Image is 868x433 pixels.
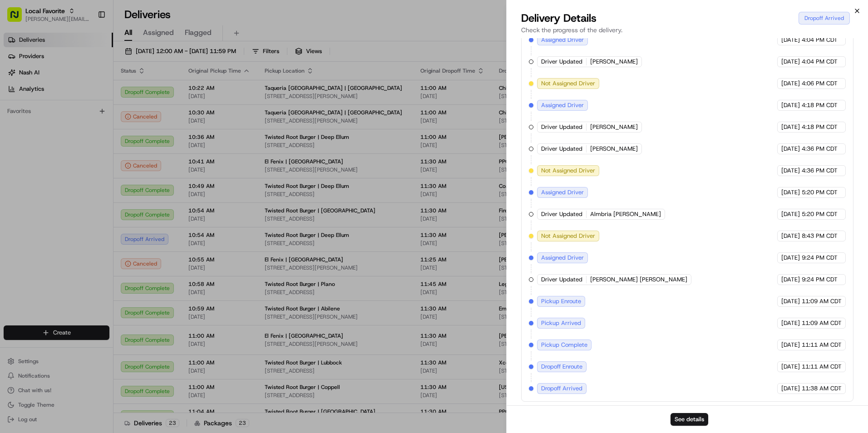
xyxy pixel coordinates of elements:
div: Past conversations [9,118,61,125]
span: Not Assigned Driver [541,79,595,88]
button: See details [671,413,708,426]
span: 9:24 PM CDT [802,276,838,284]
span: Knowledge Base [18,178,69,187]
span: Pickup Complete [541,341,587,349]
div: Start new chat [41,87,149,96]
a: Powered byPylon [64,200,110,207]
span: • [122,141,125,148]
span: [DATE] [781,123,800,131]
span: Almbria [PERSON_NAME] [590,210,661,218]
span: [DATE] [781,363,800,371]
span: 8:43 PM CDT [802,232,838,240]
span: Dropoff Enroute [541,363,582,371]
span: Pylon [90,201,110,207]
span: [DATE] [781,210,800,218]
p: Welcome 👋 [9,36,165,51]
span: 4:36 PM CDT [802,145,838,153]
span: [DATE] [781,276,800,284]
div: We're available if you need us! [41,96,125,103]
span: [DATE] [127,141,146,148]
img: 1732323095091-59ea418b-cfe3-43c8-9ae0-d0d06d6fd42c [19,87,35,103]
span: [DATE] [781,36,800,44]
span: [PERSON_NAME] [590,58,638,66]
span: [DATE] [781,79,800,88]
div: 📗 [9,179,16,187]
span: [DATE] [781,167,800,175]
span: 4:18 PM CDT [802,101,838,109]
span: 11:11 AM CDT [802,341,842,349]
a: 📗Knowledge Base [5,175,73,191]
span: Assigned Driver [541,188,584,197]
span: Driver Updated [541,145,582,153]
img: 1736555255976-a54dd68f-1ca7-489b-9aae-adbdc363a1c4 [18,141,25,148]
span: 11:09 AM CDT [802,319,842,327]
img: 1736555255976-a54dd68f-1ca7-489b-9aae-adbdc363a1c4 [9,87,25,103]
span: [DATE] [781,319,800,327]
span: Delivery Details [521,11,597,25]
span: [PERSON_NAME] [590,123,638,131]
img: Nash [9,9,27,27]
div: 💻 [77,179,84,187]
span: 11:38 AM CDT [802,384,842,393]
span: Dropoff Arrived [541,384,582,393]
span: Driver Updated [541,123,582,131]
a: 💻API Documentation [73,175,149,191]
span: 4:36 PM CDT [802,167,838,175]
span: [DATE] [781,58,800,66]
span: 4:04 PM CDT [802,58,838,66]
span: [DATE] [781,254,800,262]
span: Pickup Enroute [541,297,581,305]
span: [DATE] [781,232,800,240]
span: Assigned Driver [541,101,584,109]
span: [DATE] [781,341,800,349]
span: Driver Updated [541,58,582,66]
span: 4:04 PM CDT [802,36,838,44]
p: Check the progress of the delivery. [521,25,853,34]
span: 11:11 AM CDT [802,363,842,371]
span: 5:20 PM CDT [802,188,838,197]
span: Not Assigned Driver [541,232,595,240]
span: [DATE] [781,101,800,109]
span: [DATE] [781,297,800,305]
span: Driver Updated [541,276,582,284]
span: Pickup Arrived [541,319,581,327]
span: Driver Updated [541,210,582,218]
span: Not Assigned Driver [541,167,595,175]
span: API Documentation [86,178,146,187]
span: Assigned Driver [541,254,584,262]
span: [DATE] [781,188,800,197]
span: 4:18 PM CDT [802,123,838,131]
button: See all [141,116,165,127]
span: [DATE] [781,145,800,153]
span: Assigned Driver [541,36,584,44]
input: Clear [24,59,150,68]
img: Dianne Alexi Soriano [9,132,24,147]
span: [DATE] [781,384,800,393]
span: [PERSON_NAME] [PERSON_NAME] [590,276,687,284]
span: 11:09 AM CDT [802,297,842,305]
span: [PERSON_NAME] [PERSON_NAME] [28,141,120,148]
span: 4:06 PM CDT [802,79,838,88]
span: [PERSON_NAME] [590,145,638,153]
span: 5:20 PM CDT [802,210,838,218]
span: 9:24 PM CDT [802,254,838,262]
button: Start new chat [154,89,165,100]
